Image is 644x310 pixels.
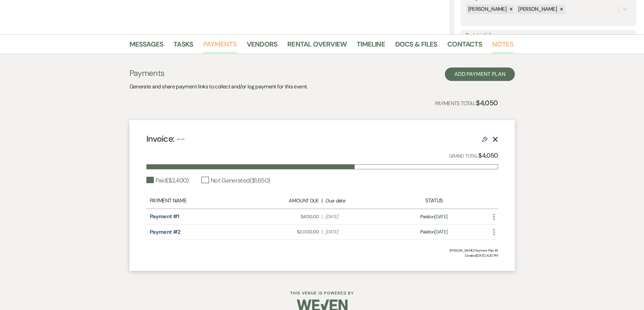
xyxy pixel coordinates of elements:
[466,4,508,14] div: [PERSON_NAME]
[253,197,391,205] div: |
[449,151,498,161] p: Grand Total:
[247,39,277,54] a: Vendors
[420,229,429,235] span: Paid
[466,31,631,40] label: Task List(s):
[435,97,498,108] p: Payments Total:
[476,98,498,107] strong: $4,050
[395,39,437,54] a: Docs & Files
[391,228,477,235] div: on [DATE]
[357,39,385,54] a: Timeline
[203,39,237,54] a: Payments
[150,228,181,235] a: Payment #2
[447,39,482,54] a: Contacts
[287,39,347,54] a: Rental Overview
[150,197,253,205] div: Payment Name
[257,228,319,235] span: $2,000.00
[129,39,164,54] a: Messages
[201,176,270,185] div: Not Generated ( $1,650 )
[516,4,558,14] div: [PERSON_NAME]
[321,213,322,220] span: |
[492,39,514,54] a: Notes
[391,213,477,220] div: on [DATE]
[173,39,193,54] a: Tasks
[146,253,498,258] span: Created: [DATE] 4:30 PM
[321,228,322,235] span: |
[176,133,185,144] span: --
[478,151,498,160] strong: $4,050
[325,197,387,205] div: Due date
[129,67,308,79] h3: Payments
[325,228,387,235] span: [DATE]
[391,197,477,205] div: Status
[146,133,185,145] h4: Invoice:
[146,176,189,185] div: Paid ( $2,400 )
[257,197,319,205] div: Amount Due
[150,213,180,220] a: Payment #1
[257,213,319,220] span: $400.00
[146,248,498,253] div: [PERSON_NAME] Payment Plan #1
[325,213,387,220] span: [DATE]
[129,82,308,91] p: Generate and share payment links to collect and/or log payment for this event.
[420,214,429,220] span: Paid
[445,67,515,81] button: Add Payment Plan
